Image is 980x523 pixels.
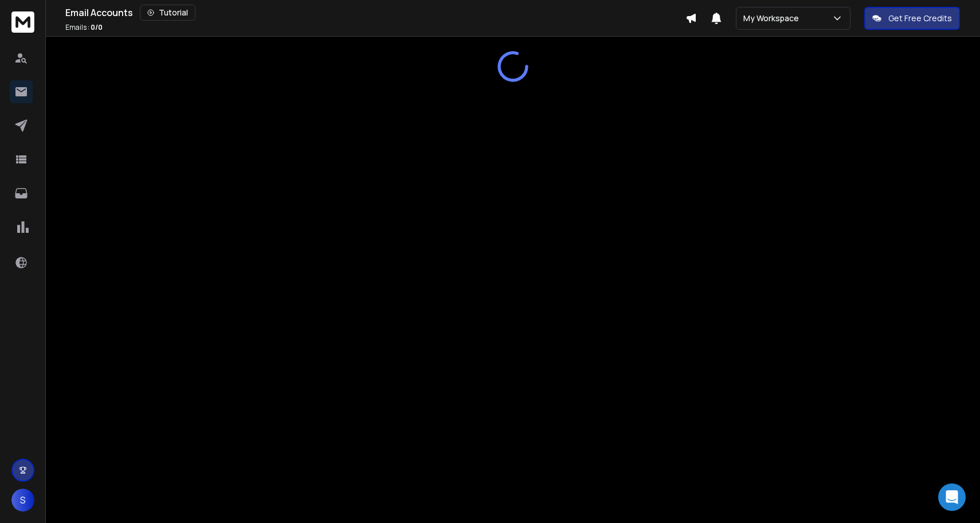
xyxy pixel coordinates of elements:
[743,13,803,24] p: My Workspace
[938,483,966,511] div: Open Intercom Messenger
[65,23,103,32] p: Emails :
[888,13,952,24] p: Get Free Credits
[11,489,34,512] button: S
[140,5,195,21] button: Tutorial
[864,7,960,30] button: Get Free Credits
[65,5,685,21] div: Email Accounts
[91,22,103,32] span: 0 / 0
